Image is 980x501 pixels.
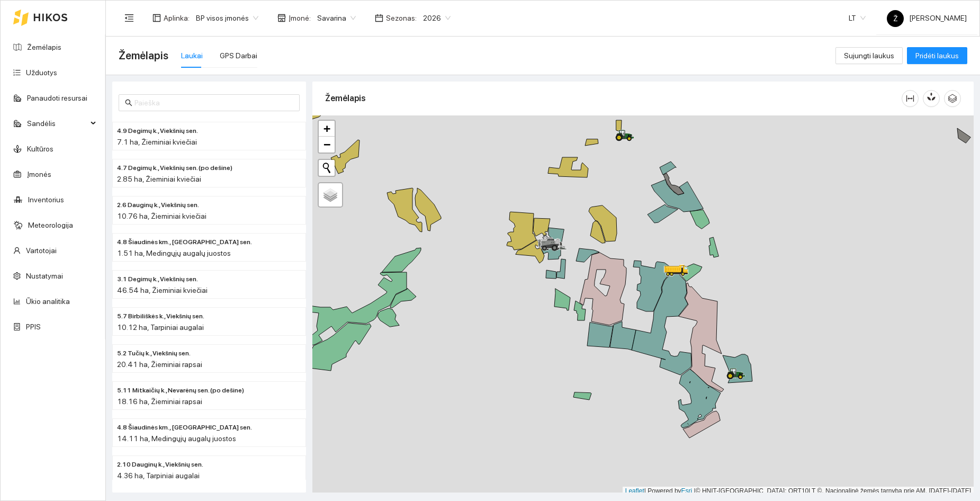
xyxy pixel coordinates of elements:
[164,12,190,24] span: Aplinka :
[26,272,63,280] a: Nustatymai
[196,10,258,26] span: BP visos įmonės
[117,249,231,257] span: 1.51 ha, Medingųjų augalų juostos
[887,14,967,22] span: [PERSON_NAME]
[915,50,959,61] span: Pridėti laukus
[117,311,204,321] span: 5.7 Birbiliškės k., Viekšnių sen.
[289,12,311,24] span: Įmonė :
[319,160,335,176] button: Initiate a new search
[317,10,356,26] span: Savarina
[319,121,335,137] a: Zoom in
[181,50,203,61] div: Laukai
[125,99,132,106] span: search
[375,14,383,22] span: calendar
[28,195,64,204] a: Inventorius
[117,323,204,332] span: 10.12 ha, Tarpiniai augalai
[893,10,898,27] span: Ž
[28,221,73,229] a: Meteorologija
[386,12,417,24] span: Sezonas :
[907,47,967,64] button: Pridėti laukus
[323,122,330,135] span: +
[902,90,919,107] button: column-width
[117,200,199,210] span: 2.6 Dauginų k., Viekšnių sen.
[117,423,252,433] span: 4.8 Šiaudinės km., Papilės sen.
[319,137,335,153] a: Zoom out
[835,51,903,60] a: Sujungti laukus
[117,397,202,406] span: 18.16 ha, Žieminiai rapsai
[319,183,342,207] a: Layers
[26,68,57,77] a: Užduotys
[117,460,203,470] span: 2.10 Dauginų k., Viekšnių sen.
[220,50,257,61] div: GPS Darbai
[27,145,53,153] a: Kultūros
[907,51,967,60] a: Pridėti laukus
[277,14,286,22] span: shop
[119,47,168,64] span: Žemėlapis
[117,163,232,173] span: 4.7 Degimų k., Viekšnių sen. (po dešine)
[26,323,41,331] a: PPIS
[844,50,894,61] span: Sujungti laukus
[117,386,244,396] span: 5.11 Mitkaičių k., Nevarėnų sen. (po dešine)
[152,14,161,22] span: layout
[27,170,51,178] a: Įmonės
[849,10,866,26] span: LT
[423,10,451,26] span: 2026
[902,94,918,103] span: column-width
[117,126,198,136] span: 4.9 Degimų k., Viekšnių sen.
[117,175,201,183] span: 2.85 ha, Žieminiai kviečiai
[117,237,252,247] span: 4.8 Šiaudinės km., Papilės sen.
[117,471,200,480] span: 4.36 ha, Tarpiniai augalai
[26,246,57,255] a: Vartotojai
[117,274,198,284] span: 3.1 Degimų k., Viekšnių sen.
[119,7,140,29] button: menu-fold
[323,138,330,151] span: −
[117,434,236,443] span: 14.11 ha, Medingųjų augalų juostos
[117,348,191,359] span: 5.2 Tučių k., Viekšnių sen.
[124,13,134,23] span: menu-fold
[694,487,696,495] span: |
[117,212,206,220] span: 10.76 ha, Žieminiai kviečiai
[681,487,693,495] a: Esri
[26,297,70,306] a: Ūkio analitika
[625,487,644,495] a: Leaflet
[27,113,87,134] span: Sandėlis
[835,47,903,64] button: Sujungti laukus
[117,138,197,146] span: 7.1 ha, Žieminiai kviečiai
[117,360,202,369] span: 20.41 ha, Žieminiai rapsai
[325,83,902,113] div: Žemėlapis
[27,43,61,51] a: Žemėlapis
[117,286,208,294] span: 46.54 ha, Žieminiai kviečiai
[134,97,293,109] input: Paieška
[623,487,974,496] div: | Powered by © HNIT-[GEOGRAPHIC_DATA]; ORT10LT ©, Nacionalinė žemės tarnyba prie AM, [DATE]-[DATE]
[27,94,87,102] a: Panaudoti resursai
